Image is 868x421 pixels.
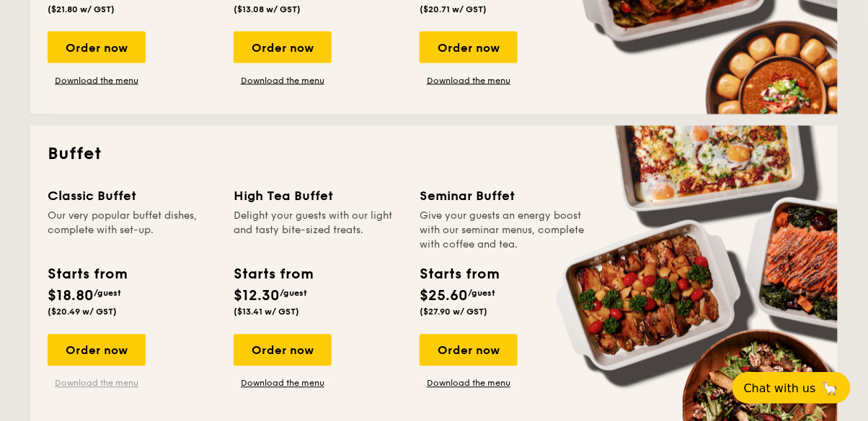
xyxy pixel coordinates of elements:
[48,378,146,389] a: Download the menu
[744,381,816,395] span: Chat with us
[234,75,332,86] a: Download the menu
[234,264,312,286] div: Starts from
[420,378,518,389] a: Download the menu
[420,209,588,253] div: Give your guests an energy boost with our seminar menus, complete with coffee and tea.
[234,209,402,253] div: Delight your guests with our light and tasty bite-sized treats.
[420,75,518,86] a: Download the menu
[822,380,839,397] span: 🦙
[234,288,280,305] span: $12.30
[48,307,117,317] span: ($20.49 w/ GST)
[48,209,216,253] div: Our very popular buffet dishes, complete with set-up.
[468,289,495,299] span: /guest
[420,264,498,286] div: Starts from
[420,307,487,317] span: ($27.90 w/ GST)
[48,335,146,366] div: Order now
[48,75,146,86] a: Download the menu
[48,143,820,166] h2: Buffet
[48,32,146,63] div: Order now
[234,4,301,14] span: ($13.08 w/ GST)
[420,186,588,207] div: Seminar Buffet
[420,335,518,366] div: Order now
[234,32,332,63] div: Order now
[234,186,402,207] div: High Tea Buffet
[48,4,115,14] span: ($21.80 w/ GST)
[234,307,299,317] span: ($13.41 w/ GST)
[234,335,332,366] div: Order now
[48,264,126,286] div: Starts from
[420,4,487,14] span: ($20.71 w/ GST)
[94,289,121,299] span: /guest
[234,378,332,389] a: Download the menu
[48,288,94,305] span: $18.80
[732,372,851,404] button: Chat with us🦙
[420,32,518,63] div: Order now
[48,186,216,207] div: Classic Buffet
[280,289,307,299] span: /guest
[420,288,468,305] span: $25.60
